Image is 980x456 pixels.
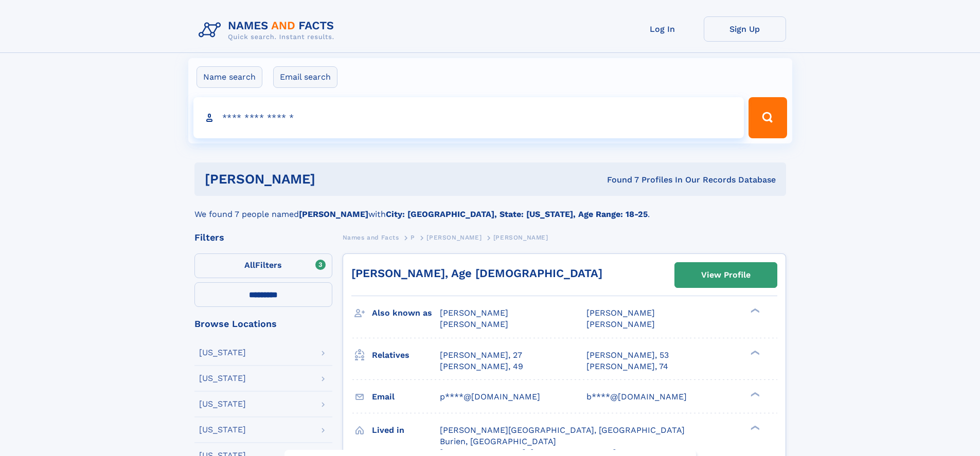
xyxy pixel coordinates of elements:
[461,174,776,186] div: Found 7 Profiles In Our Records Database
[372,346,440,364] h3: Relatives
[440,308,508,318] span: [PERSON_NAME]
[194,16,343,44] img: Logo Names and Facts
[586,319,655,329] span: [PERSON_NAME]
[372,422,440,439] h3: Lived in
[493,234,548,241] span: [PERSON_NAME]
[244,260,255,270] span: All
[701,263,751,287] div: View Profile
[440,436,556,446] span: Burien, [GEOGRAPHIC_DATA]
[199,400,246,408] div: [US_STATE]
[372,304,440,322] h3: Also known as
[199,374,246,382] div: [US_STATE]
[440,319,508,329] span: [PERSON_NAME]
[675,263,777,287] a: View Profile
[199,349,246,357] div: [US_STATE]
[194,319,332,329] div: Browse Locations
[440,350,522,361] a: [PERSON_NAME], 27
[351,267,602,280] a: [PERSON_NAME], Age [DEMOGRAPHIC_DATA]
[197,66,262,88] label: Name search
[199,426,246,434] div: [US_STATE]
[343,231,399,244] a: Names and Facts
[194,196,786,221] div: We found 7 people named with .
[426,234,482,241] span: [PERSON_NAME]
[299,209,368,219] b: [PERSON_NAME]
[748,349,760,356] div: ❯
[621,16,704,42] a: Log In
[704,16,786,42] a: Sign Up
[194,253,332,278] label: Filters
[749,97,787,138] button: Search Button
[440,361,523,372] a: [PERSON_NAME], 49
[411,234,415,241] span: P
[411,231,415,244] a: P
[586,350,669,361] a: [PERSON_NAME], 53
[273,66,337,88] label: Email search
[586,361,668,372] a: [PERSON_NAME], 74
[194,233,332,242] div: Filters
[748,307,760,314] div: ❯
[440,425,685,435] span: [PERSON_NAME][GEOGRAPHIC_DATA], [GEOGRAPHIC_DATA]
[372,388,440,406] h3: Email
[586,308,655,318] span: [PERSON_NAME]
[426,231,482,244] a: [PERSON_NAME]
[748,391,760,397] div: ❯
[748,424,760,431] div: ❯
[386,209,648,219] b: City: [GEOGRAPHIC_DATA], State: [US_STATE], Age Range: 18-25
[205,173,461,186] h1: [PERSON_NAME]
[193,97,744,138] input: search input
